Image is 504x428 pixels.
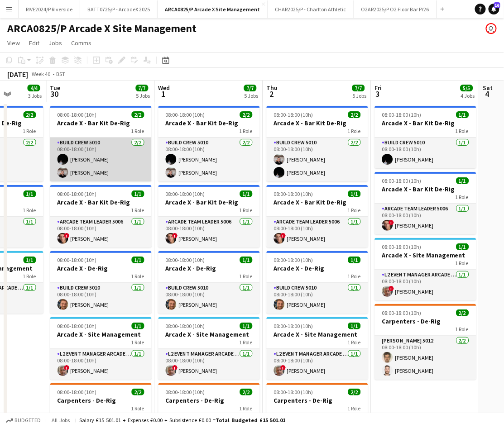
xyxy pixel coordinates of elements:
[375,204,476,234] app-card-role: Arcade Team Leader 50061/108:00-18:00 (10h)![PERSON_NAME]
[348,111,361,118] span: 2/2
[274,389,313,395] span: 08:00-18:00 (10h)
[136,85,149,91] span: 7/7
[56,71,65,77] div: BST
[494,2,500,8] span: 16
[132,111,144,118] span: 2/2
[267,317,368,380] app-job-card: 08:00-18:00 (10h)1/1Arcade X - Site Management1 RoleL2 Event Manager Arcade 50061/108:00-18:00 (1...
[348,273,361,280] span: 1 Role
[29,39,39,47] span: Edit
[267,138,368,181] app-card-role: Build Crew 50102/208:00-18:00 (10h)[PERSON_NAME][PERSON_NAME]
[5,416,42,426] button: Budgeted
[14,418,41,424] span: Budgeted
[50,217,152,247] app-card-role: Arcade Team Leader 50061/108:00-18:00 (10h)![PERSON_NAME]
[23,128,36,134] span: 1 Role
[240,207,253,214] span: 1 Role
[216,417,285,424] span: Total Budgeted £15 501.01
[240,111,253,118] span: 2/2
[50,138,152,181] app-card-role: Build Crew 50102/208:00-18:00 (10h)[PERSON_NAME][PERSON_NAME]
[158,317,260,380] div: 08:00-18:00 (10h)1/1Arcade X - Site Management1 RoleL2 Event Manager Arcade 50061/108:00-18:00 (1...
[348,128,361,134] span: 1 Role
[158,396,260,404] h3: Carpenters - De-Rig
[244,85,257,91] span: 7/7
[158,0,268,18] button: ARCA0825/P Arcade X Site Management
[50,198,152,206] h3: Arcade X - Bar Kit De-Rig
[267,217,368,247] app-card-role: Arcade Team Leader 50061/108:00-18:00 (10h)![PERSON_NAME]
[50,251,152,314] app-job-card: 08:00-18:00 (10h)1/1Arcade X - De-Rig1 RoleBuild Crew 50101/108:00-18:00 (10h)[PERSON_NAME]
[7,70,28,79] div: [DATE]
[267,264,368,272] h3: Arcade X - De-Rig
[267,283,368,314] app-card-role: Build Crew 50101/108:00-18:00 (10h)[PERSON_NAME]
[240,389,253,395] span: 2/2
[281,365,286,371] span: !
[50,330,152,338] h3: Arcade X - Site Management
[64,233,70,238] span: !
[274,111,313,118] span: 08:00-18:00 (10h)
[375,336,476,380] app-card-role: [PERSON_NAME] 50122/208:00-18:00 (10h)[PERSON_NAME][PERSON_NAME]
[158,264,260,272] h3: Arcade X - De-Rig
[348,190,361,197] span: 1/1
[24,111,36,118] span: 2/2
[158,119,260,127] h3: Arcade X - Bar Kit De-Rig
[240,405,253,412] span: 1 Role
[158,84,170,92] span: Wed
[50,106,152,181] div: 08:00-18:00 (10h)2/2Arcade X - Bar Kit De-Rig1 RoleBuild Crew 50102/208:00-18:00 (10h)[PERSON_NAM...
[132,190,144,197] span: 1/1
[7,22,197,35] h1: ARCA0825/P Arcade X Site Management
[136,92,150,99] div: 5 Jobs
[50,283,152,314] app-card-role: Build Crew 50101/108:00-18:00 (10h)[PERSON_NAME]
[30,71,53,77] span: Week 40
[382,309,422,316] span: 08:00-18:00 (10h)
[375,238,476,300] app-job-card: 08:00-18:00 (10h)1/1Arcade X - Site Management1 RoleL2 Event Manager Arcade 50061/108:00-18:00 (1...
[131,339,144,346] span: 1 Role
[131,405,144,412] span: 1 Role
[375,172,476,234] div: 08:00-18:00 (10h)1/1Arcade X - Bar Kit De-Rig1 RoleArcade Team Leader 50061/108:00-18:00 (10h)![P...
[67,37,95,49] a: Comms
[166,111,205,118] span: 08:00-18:00 (10h)
[173,365,178,371] span: !
[50,185,152,247] app-job-card: 08:00-18:00 (10h)1/1Arcade X - Bar Kit De-Rig1 RoleArcade Team Leader 50061/108:00-18:00 (10h)![P...
[456,111,469,118] span: 1/1
[240,273,253,280] span: 1 Role
[456,309,469,316] span: 2/2
[348,339,361,346] span: 1 Role
[23,273,36,280] span: 1 Role
[158,198,260,206] h3: Arcade X - Bar Kit De-Rig
[158,251,260,314] app-job-card: 08:00-18:00 (10h)1/1Arcade X - De-Rig1 RoleBuild Crew 50101/108:00-18:00 (10h)[PERSON_NAME]
[267,349,368,380] app-card-role: L2 Event Manager Arcade 50061/108:00-18:00 (10h)![PERSON_NAME]
[267,251,368,314] div: 08:00-18:00 (10h)1/1Arcade X - De-Rig1 RoleBuild Crew 50101/108:00-18:00 (10h)[PERSON_NAME]
[173,233,178,238] span: !
[50,317,152,380] app-job-card: 08:00-18:00 (10h)1/1Arcade X - Site Management1 RoleL2 Event Manager Arcade 50061/108:00-18:00 (1...
[267,198,368,206] h3: Arcade X - Bar Kit De-Rig
[382,111,422,118] span: 08:00-18:00 (10h)
[4,37,24,49] a: View
[71,39,91,47] span: Comms
[58,389,97,395] span: 08:00-18:00 (10h)
[267,106,368,181] app-job-card: 08:00-18:00 (10h)2/2Arcade X - Bar Kit De-Rig1 RoleBuild Crew 50102/208:00-18:00 (10h)[PERSON_NAM...
[486,23,497,34] app-user-avatar: Natasha Kinsman
[50,349,152,380] app-card-role: L2 Event Manager Arcade 50061/108:00-18:00 (10h)![PERSON_NAME]
[382,243,422,250] span: 08:00-18:00 (10h)
[132,389,144,395] span: 2/2
[24,190,36,197] span: 1/1
[24,257,36,263] span: 1/1
[482,89,493,99] span: 4
[375,138,476,168] app-card-role: Build Crew 50101/108:00-18:00 (10h)[PERSON_NAME]
[7,39,20,47] span: View
[375,106,476,168] app-job-card: 08:00-18:00 (10h)1/1Arcade X - Bar Kit De-Rig1 RoleBuild Crew 50101/108:00-18:00 (10h)[PERSON_NAME]
[348,389,361,395] span: 2/2
[461,92,475,99] div: 4 Jobs
[50,417,72,424] span: All jobs
[158,283,260,314] app-card-role: Build Crew 50101/108:00-18:00 (10h)[PERSON_NAME]
[267,396,368,404] h3: Carpenters - De-Rig
[375,119,476,127] h3: Arcade X - Bar Kit De-Rig
[456,194,469,200] span: 1 Role
[28,92,42,99] div: 3 Jobs
[456,177,469,184] span: 1/1
[240,190,253,197] span: 1/1
[375,304,476,380] app-job-card: 08:00-18:00 (10h)2/2Carpenters - De-Rig1 Role[PERSON_NAME] 50122/208:00-18:00 (10h)[PERSON_NAME][...
[267,330,368,338] h3: Arcade X - Site Management
[348,405,361,412] span: 1 Role
[80,0,158,18] button: BATT0725/P - ArcadeX 2025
